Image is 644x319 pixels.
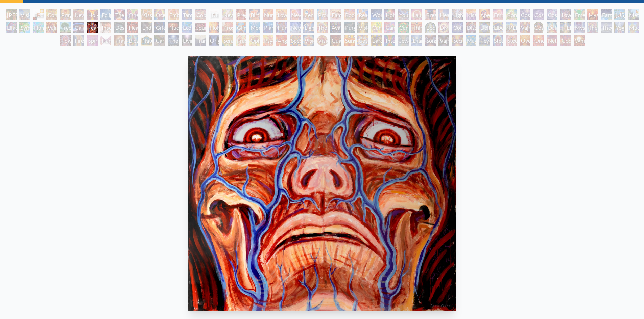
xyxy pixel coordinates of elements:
div: Dying [182,35,192,46]
div: New Man New Woman [73,9,84,20]
div: Prostration [222,22,233,33]
div: Peyote Being [479,35,490,46]
div: Spirit Animates the Flesh [87,35,98,46]
div: The Kiss [114,9,125,20]
div: Lilacs [6,22,17,33]
div: Grieving [154,22,165,33]
div: Third Eye Tears of Joy [411,22,422,33]
div: Caring [154,35,165,46]
div: [US_STATE] Song [614,9,625,20]
div: Jewel Being [398,35,409,46]
div: Pregnancy [236,9,246,20]
div: Earth Energies [601,9,612,20]
div: Angel Skin [276,35,287,46]
div: Aperture [479,9,490,20]
div: Steeplehead 2 [506,35,517,46]
div: Lightweaver [452,9,463,20]
div: Mysteriosa 2 [587,9,598,20]
div: Vajra Being [438,35,449,46]
div: Despair [114,22,125,33]
div: Gaia [73,22,84,33]
div: Vision Tree [357,22,368,33]
div: Body/Mind as a Vibratory Field of Energy [425,22,436,33]
div: Headache [127,22,138,33]
div: Ocean of Love Bliss [154,9,165,20]
div: Dalai Lama [547,22,557,33]
div: Reading [357,9,368,20]
div: Firewalking [73,35,84,46]
div: The Shulgins and their Alchemical Angels [317,22,328,33]
div: Spectral Lotus [290,35,301,46]
div: Lightworker [303,22,314,33]
div: Liberation Through Seeing [493,22,503,33]
div: Nursing [263,9,273,20]
div: Secret Writing Being [452,35,463,46]
div: The Soul Finds It's Way [168,35,179,46]
div: Birth [249,9,260,20]
div: Cosmic Lovers [547,9,557,20]
div: Purging [344,22,355,33]
div: Bond [506,9,517,20]
div: Mudra [628,22,639,33]
div: Empowerment [493,9,503,20]
div: Hands that See [100,35,111,46]
div: Nuclear Crucifixion [168,22,179,33]
div: Deities & Demons Drinking from the Milky Pool [479,22,490,33]
div: Diamond Being [411,35,422,46]
div: Eclipse [100,9,111,20]
div: Bardo Being [371,35,382,46]
div: Kiss of the [MEDICAL_DATA] [466,9,476,20]
div: Wonder [371,9,382,20]
div: Mayan Being [466,35,476,46]
div: Song of Vajra Being [425,35,436,46]
div: Love is a Cosmic Force [560,9,571,20]
div: Tree & Person [60,22,71,33]
div: Young & Old [398,9,409,20]
div: Eco-Atlas [182,22,192,33]
div: The Seer [587,22,598,33]
div: Vajra Guru [520,22,530,33]
div: Psychomicrograph of a Fractal Paisley Cherub Feather Tip [263,35,273,46]
div: Copulating [195,9,206,20]
div: Zena Lotus [303,9,314,20]
div: Tantra [182,9,192,20]
div: Nature of Mind [141,35,152,46]
div: Symbiosis: Gall Wasp & Oak Tree [19,22,30,33]
div: Monochord [249,22,260,33]
div: Healing [438,9,449,20]
div: Theologue [601,22,612,33]
div: Godself [560,35,571,46]
div: Vision [PERSON_NAME] [317,35,328,46]
div: Ophanic Eyelash [249,35,260,46]
div: Holy Grail [87,9,98,20]
div: Mystic Eye [574,22,585,33]
div: Love Circuit [276,9,287,20]
div: Yogi & the Möbius Sphere [614,22,625,33]
div: Embracing [168,9,179,20]
div: [PERSON_NAME] [560,22,571,33]
div: Newborn [222,9,233,20]
div: Contemplation [46,9,57,20]
div: Cosmic Elf [357,35,368,46]
div: Cannabacchus [398,22,409,33]
div: Breathing [425,9,436,20]
div: Seraphic Transport Docking on the Third Eye [222,35,233,46]
div: Collective Vision [452,22,463,33]
div: Praying Hands [114,35,125,46]
div: Dissectional Art for Tool's Lateralus CD [466,22,476,33]
div: Boo-boo [344,9,355,20]
div: Cosmic Artist [533,9,544,20]
div: Visionary Origin of Language [19,9,30,20]
div: Human Geometry [276,22,287,33]
div: Cosmic [DEMOGRAPHIC_DATA] [533,22,544,33]
div: One Taste [127,9,138,20]
div: Vajra Horse [46,22,57,33]
div: Fractal Eyes [236,35,246,46]
div: Networks [290,22,301,33]
div: Sunyata [344,35,355,46]
div: Steeplehead 1 [493,35,503,46]
div: DMT - The Spirit Molecule [438,22,449,33]
div: Original Face [209,35,219,46]
div: Body, Mind, Spirit [33,9,44,20]
div: Praying [60,9,71,20]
